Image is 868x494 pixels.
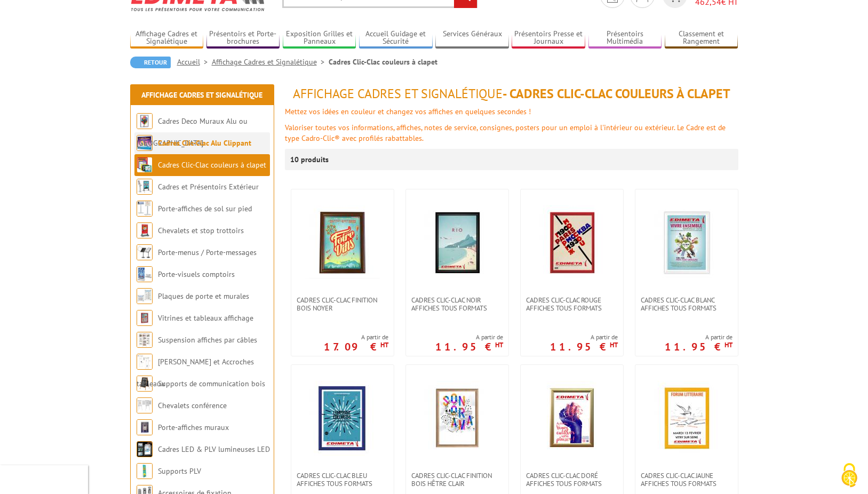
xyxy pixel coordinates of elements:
span: Cadres clic-clac rouge affiches tous formats [526,296,618,312]
img: Cookies (fenêtre modale) [836,462,863,489]
img: Chevalets conférence [137,397,153,413]
a: Accueil [177,57,212,67]
a: Accueil Guidage et Sécurité [359,29,433,47]
p: 17.09 € [324,344,388,350]
a: Présentoirs Multimédia [588,29,662,47]
p: 10 produits [290,149,330,170]
a: Porte-menus / Porte-messages [158,248,257,257]
p: 11.95 € [435,344,503,350]
img: Supports PLV [137,463,153,479]
a: Cadres Deco Muraux Alu ou [GEOGRAPHIC_DATA] [137,116,248,148]
a: Cadres clic-clac jaune affiches tous formats [635,472,738,488]
span: Cadres clic-clac doré affiches tous formats [526,472,618,488]
font: Valoriser toutes vos informations, affiches, notes de service, consignes, posters pour un emploi ... [285,123,726,143]
span: Cadres clic-clac noir affiches tous formats [411,296,503,312]
img: Cadres clic-clac finition Bois Hêtre clair [420,381,495,456]
a: Cadres clic-clac doré affiches tous formats [521,472,623,488]
img: Cadres clic-clac bleu affiches tous formats [305,381,380,456]
a: Porte-affiches muraux [158,423,229,432]
a: Exposition Grilles et Panneaux [283,29,356,47]
p: 11.95 € [665,344,732,350]
img: Plaques de porte et murales [137,288,153,304]
a: Cadres Clic-Clac Alu Clippant [158,138,251,148]
h1: - Cadres Clic-Clac couleurs à clapet [285,87,738,101]
a: Cadres clic-clac blanc affiches tous formats [635,296,738,312]
span: Cadres clic-clac blanc affiches tous formats [641,296,732,312]
span: A partir de [324,333,388,341]
a: Supports PLV [158,466,201,476]
a: Cadres clic-clac rouge affiches tous formats [521,296,623,312]
a: Chevalets et stop trottoirs [158,226,244,235]
a: Porte-visuels comptoirs [158,269,235,279]
a: Retour [130,57,171,68]
img: Porte-affiches muraux [137,419,153,435]
a: Suspension affiches par câbles [158,335,257,345]
span: Cadres clic-clac jaune affiches tous formats [641,472,732,488]
span: A partir de [665,333,732,341]
img: Cadres clic-clac rouge affiches tous formats [535,205,609,280]
img: Cadres et Présentoirs Extérieur [137,179,153,195]
img: Cadres Deco Muraux Alu ou Bois [137,113,153,129]
a: Cadres clic-clac noir affiches tous formats [406,296,508,312]
span: Affichage Cadres et Signalétique [293,85,503,102]
a: Cadres LED & PLV lumineuses LED [158,444,270,454]
a: Plaques de porte et murales [158,291,249,301]
img: Porte-menus / Porte-messages [137,244,153,260]
img: CADRES CLIC-CLAC FINITION BOIS NOYER [305,205,380,280]
a: Affichage Cadres et Signalétique [212,57,329,67]
img: Vitrines et tableaux affichage [137,310,153,326]
a: Cadres clic-clac finition Bois Hêtre clair [406,472,508,488]
p: 11.95 € [550,344,618,350]
a: Affichage Cadres et Signalétique [141,90,262,100]
button: Cookies (fenêtre modale) [831,458,868,494]
a: Affichage Cadres et Signalétique [130,29,204,47]
sup: HT [495,340,503,349]
img: Cadres LED & PLV lumineuses LED [137,441,153,457]
a: [PERSON_NAME] et Accroches tableaux [137,357,254,388]
a: Vitrines et tableaux affichage [158,313,253,323]
sup: HT [724,340,732,349]
li: Cadres Clic-Clac couleurs à clapet [329,57,437,67]
img: Cadres clic-clac noir affiches tous formats [420,205,495,280]
img: Cadres clic-clac jaune affiches tous formats [649,381,724,456]
a: Cadres Clic-Clac couleurs à clapet [158,160,266,170]
span: A partir de [435,333,503,341]
span: A partir de [550,333,618,341]
a: Porte-affiches de sol sur pied [158,204,252,213]
a: Présentoirs et Porte-brochures [206,29,280,47]
img: Cimaises et Accroches tableaux [137,354,153,370]
sup: HT [610,340,618,349]
img: Cadres clic-clac blanc affiches tous formats [649,205,724,280]
a: Services Généraux [435,29,509,47]
span: Cadres clic-clac bleu affiches tous formats [297,472,388,488]
img: Porte-affiches de sol sur pied [137,201,153,217]
a: Chevalets conférence [158,401,227,410]
sup: HT [380,340,388,349]
a: Classement et Rangement [665,29,738,47]
font: Mettez vos idées en couleur et changez vos affiches en quelques secondes ! [285,107,531,116]
img: Cadres clic-clac doré affiches tous formats [547,381,596,456]
img: Chevalets et stop trottoirs [137,222,153,238]
img: Suspension affiches par câbles [137,332,153,348]
img: Cadres Clic-Clac couleurs à clapet [137,157,153,173]
img: Porte-visuels comptoirs [137,266,153,282]
a: Présentoirs Presse et Journaux [512,29,585,47]
a: Supports de communication bois [158,379,265,388]
span: Cadres clic-clac finition Bois Hêtre clair [411,472,503,488]
a: Cadres clic-clac bleu affiches tous formats [291,472,394,488]
a: Cadres et Présentoirs Extérieur [158,182,259,192]
a: CADRES CLIC-CLAC FINITION BOIS NOYER [291,296,394,312]
span: CADRES CLIC-CLAC FINITION BOIS NOYER [297,296,388,312]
